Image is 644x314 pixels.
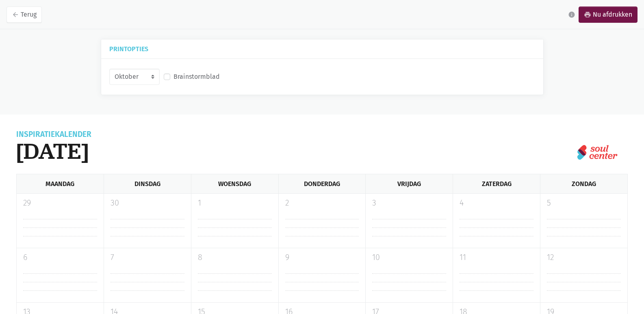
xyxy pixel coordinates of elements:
i: print [584,11,591,18]
div: Zondag [540,174,628,193]
p: 7 [111,251,184,264]
i: arrow_back [12,11,19,18]
p: 3 [372,197,446,209]
label: Brainstormblad [173,71,220,82]
i: info [568,11,575,18]
p: 6 [23,251,97,264]
p: 2 [285,197,359,209]
div: Woensdag [191,174,278,193]
div: Donderdag [278,174,366,193]
a: printNu afdrukken [579,6,637,23]
div: Inspiratiekalender [16,131,91,138]
p: 8 [198,251,272,264]
p: 12 [547,251,621,264]
p: 29 [23,197,97,209]
p: 11 [460,251,533,264]
div: Maandag [16,174,104,193]
p: 4 [460,197,533,209]
h1: [DATE] [16,138,91,164]
a: arrow_backTerug [7,6,42,23]
p: 10 [372,251,446,264]
p: 30 [111,197,184,209]
div: Vrijdag [365,174,453,193]
div: Dinsdag [104,174,191,193]
h5: Printopties [109,46,535,52]
p: 5 [547,197,621,209]
p: 1 [198,197,272,209]
div: Zaterdag [453,174,540,193]
p: 9 [285,251,359,264]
